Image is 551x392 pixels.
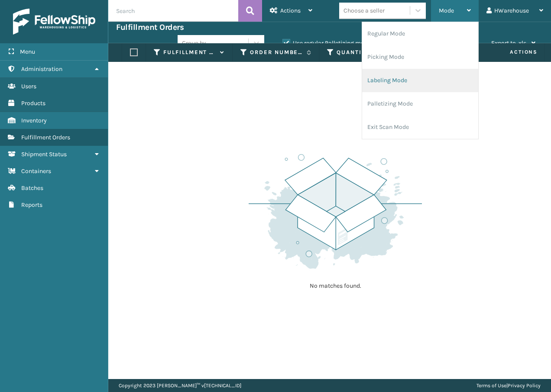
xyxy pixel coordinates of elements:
label: Order Number [250,48,302,56]
span: Export to .xls [491,39,526,47]
span: Products [21,100,45,107]
span: Administration [21,65,62,73]
span: Inventory [21,117,47,124]
a: Terms of Use [476,382,506,389]
span: Mode [439,7,454,14]
li: Labeling Mode [362,69,478,92]
div: | [476,379,541,392]
div: Choose a seller [344,6,385,15]
span: Containers [21,167,51,175]
label: Fulfillment Order Id [163,48,216,56]
label: Quantity [337,48,389,56]
li: Regular Mode [362,22,478,45]
h3: Fulfillment Orders [116,22,184,32]
span: Menu [20,48,35,55]
a: Privacy Policy [508,382,541,389]
span: Users [21,83,36,90]
li: Exit Scan Mode [362,116,478,139]
span: Actions [483,45,543,59]
li: Picking Mode [362,45,478,69]
li: Palletizing Mode [362,92,478,116]
div: Group by [182,39,206,48]
span: Shipment Status [21,151,67,158]
span: Batches [21,184,43,192]
p: Copyright 2023 [PERSON_NAME]™ v [TECHNICAL_ID] [119,379,241,392]
span: Actions [280,7,301,14]
img: logo [13,9,95,35]
span: Reports [21,201,42,209]
label: Use regular Palletizing mode [282,39,371,47]
span: Fulfillment Orders [21,134,70,141]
